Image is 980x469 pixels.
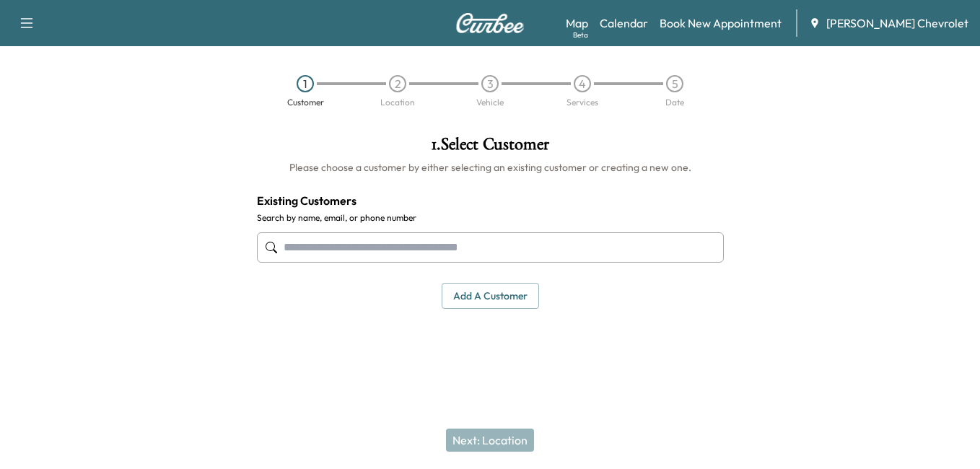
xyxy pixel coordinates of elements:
[573,30,588,40] div: Beta
[476,98,504,107] div: Vehicle
[257,192,724,209] h4: Existing Customers
[826,14,968,32] span: [PERSON_NAME] Chevrolet
[455,13,525,33] img: Curbee Logo
[481,75,499,92] div: 3
[665,98,684,107] div: Date
[566,14,588,32] a: MapBeta
[574,75,591,92] div: 4
[600,14,648,32] a: Calendar
[287,98,324,107] div: Customer
[380,98,415,107] div: Location
[257,136,724,160] h1: 1 . Select Customer
[566,98,598,107] div: Services
[442,283,539,310] button: Add a customer
[297,75,314,92] div: 1
[257,160,724,175] h6: Please choose a customer by either selecting an existing customer or creating a new one.
[257,212,724,224] label: Search by name, email, or phone number
[660,14,782,32] a: Book New Appointment
[666,75,683,92] div: 5
[389,75,406,92] div: 2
